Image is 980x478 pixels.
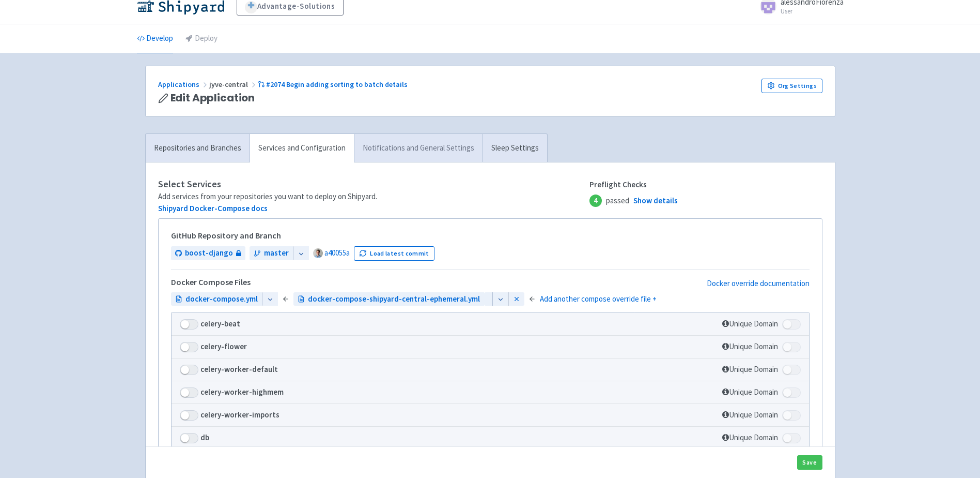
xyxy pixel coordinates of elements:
[146,134,250,162] a: Repositories and Branches
[797,455,822,470] button: Save
[293,292,484,306] a: docker-compose-shipyard-central-ephemeral.yml
[200,387,284,397] strong: celery-worker-highmem
[707,278,810,292] a: Docker override documentation
[171,292,262,306] a: docker-compose.yml
[308,293,480,305] span: docker-compose-shipyard-central-ephemeral.yml
[483,134,547,162] a: Sleep Settings
[258,80,410,89] a: #2074 Begin adding sorting to batch details
[200,410,279,420] strong: celery-worker-imports
[722,410,778,420] span: Unique Domain
[761,79,822,93] a: Org Settings
[250,246,293,260] a: master
[171,246,245,260] a: boost-django
[324,248,350,258] a: a40055a
[722,387,778,397] span: Unique Domain
[722,432,778,442] span: Unique Domain
[158,203,268,213] a: Shipyard Docker-Compose docs
[137,24,173,53] a: Develop
[200,319,240,328] strong: celery-beat
[354,134,483,162] a: Notifications and General Settings
[264,247,289,259] span: master
[185,24,217,53] a: Deploy
[158,179,590,189] h4: Select Services
[171,231,810,241] h5: GitHub Repository and Branch
[158,191,590,203] div: Add services from your repositories you want to deploy on Shipyard.
[185,293,258,305] span: docker-compose.yml
[354,246,435,261] button: Load latest commit
[200,364,278,374] strong: celery-worker-default
[722,364,778,374] span: Unique Domain
[722,319,778,328] span: Unique Domain
[589,195,678,207] span: passed
[781,8,844,14] small: User
[589,179,678,191] span: Preflight Checks
[540,293,657,305] a: Add another compose override file +
[722,341,778,351] span: Unique Domain
[200,341,247,351] strong: celery-flower
[171,278,251,287] h5: Docker Compose File s
[589,195,602,207] span: 4
[185,247,233,259] span: boost-django
[209,80,258,89] span: jyve-central
[633,195,678,207] a: Show details
[250,134,354,162] a: Services and Configuration
[158,80,209,89] a: Applications
[170,92,255,104] span: Edit Application
[200,432,209,442] strong: db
